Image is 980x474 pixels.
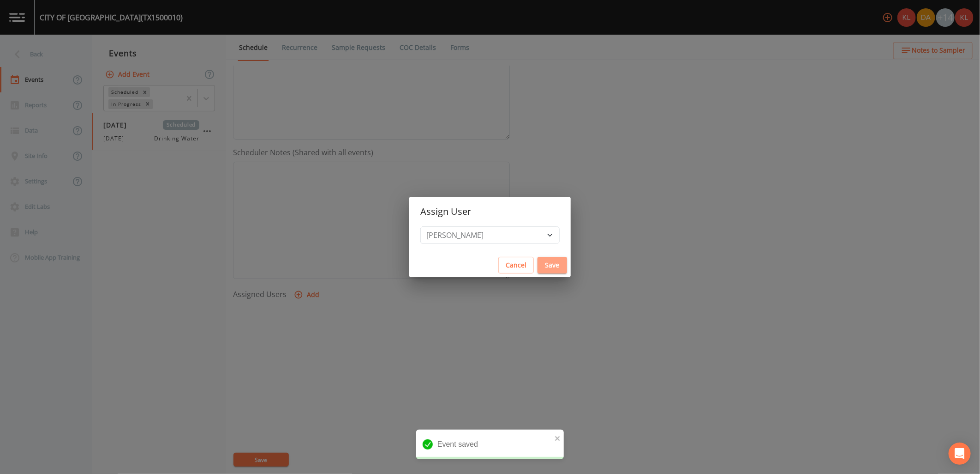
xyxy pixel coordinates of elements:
[949,443,971,465] div: Open Intercom Messenger
[498,257,534,274] button: Cancel
[416,430,564,459] div: Event saved
[555,432,561,444] button: close
[409,197,571,226] h2: Assign User
[538,257,567,274] button: Save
